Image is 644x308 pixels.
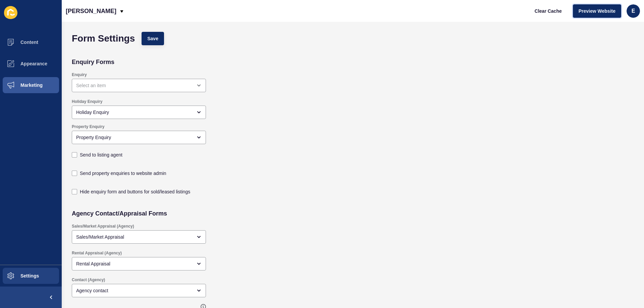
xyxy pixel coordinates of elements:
h2: Agency Contact/Appraisal Forms [72,210,167,217]
p: [PERSON_NAME] [66,3,116,19]
div: open menu [72,131,206,144]
label: Send to listing agent [80,151,122,158]
label: Sales/Market Appraisal (Agency) [72,224,134,229]
label: Send property enquiries to website admin [80,170,166,177]
div: open menu [72,230,206,244]
span: Save [147,35,158,42]
button: Preview Website [573,4,621,18]
label: Property Enquiry [72,124,104,129]
h1: Form Settings [72,35,135,42]
label: Holiday Enquiry [72,99,102,104]
div: open menu [72,79,206,92]
button: Clear Cache [529,4,568,18]
h2: Enquiry Forms [72,59,114,65]
label: Hide enquiry form and buttons for sold/leased listings [80,188,190,195]
div: open menu [72,106,206,119]
label: Rental Appraisal (Agency) [72,250,122,256]
span: e [632,8,635,14]
button: Save [142,32,164,45]
label: Contact (Agency) [72,277,105,283]
span: Preview Website [579,8,615,14]
div: open menu [72,257,206,270]
div: open menu [72,284,206,297]
span: Clear Cache [535,8,562,14]
label: Enquiry [72,72,87,77]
